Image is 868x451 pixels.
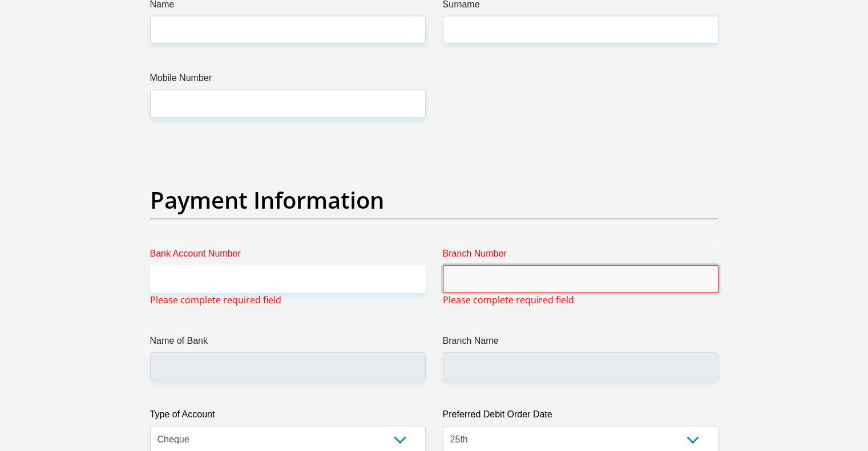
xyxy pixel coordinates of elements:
span: Please complete required field [150,293,281,307]
input: Branch Name [443,352,718,380]
h2: Payment Information [150,186,718,214]
input: Surname [443,16,718,44]
input: Mobile Number [150,90,426,117]
input: Bank Account Number [150,265,426,293]
label: Mobile Number [150,71,426,90]
label: Bank Account Number [150,247,426,265]
label: Type of Account [150,408,426,426]
label: Branch Name [443,334,718,352]
label: Name of Bank [150,334,426,352]
label: Branch Number [443,247,718,265]
input: Name of Bank [150,352,426,380]
input: Name [150,16,426,44]
span: Please complete required field [443,293,574,307]
label: Preferred Debit Order Date [443,408,718,426]
input: Branch Number [443,265,718,293]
